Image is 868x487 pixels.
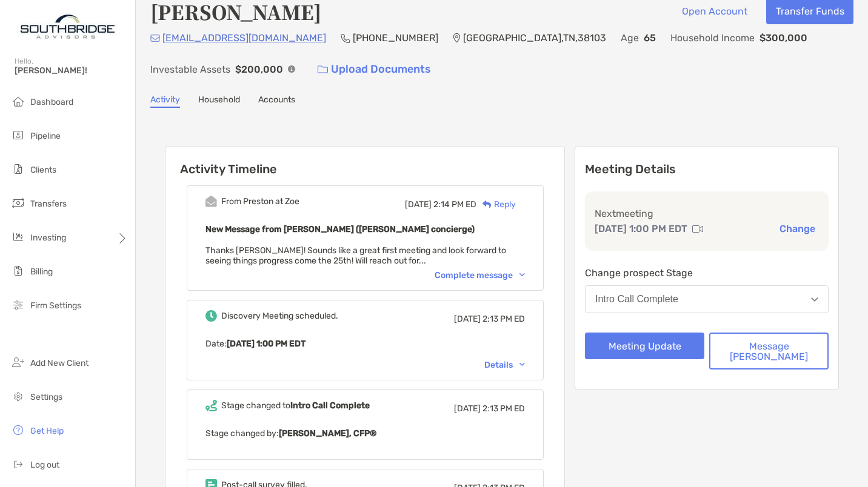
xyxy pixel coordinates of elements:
[11,263,25,278] img: billing icon
[30,199,67,209] span: Transfers
[30,358,88,368] span: Add New Client
[811,297,818,302] img: Open dropdown arrow
[595,294,678,305] div: Intro Call Complete
[205,245,506,266] span: Thanks [PERSON_NAME]! Sounds like a great first meeting and look forward to seeing things progres...
[30,165,56,175] span: Clients
[709,333,829,369] button: Message [PERSON_NAME]
[205,336,525,351] p: Date :
[30,97,73,107] span: Dashboard
[482,200,492,208] img: Reply icon
[11,297,25,312] img: firm-settings icon
[162,30,326,45] p: [EMAIL_ADDRESS][DOMAIN_NAME]
[692,224,703,234] img: communication type
[165,147,564,176] h6: Activity Timeline
[595,206,819,221] p: Next meeting
[30,392,62,402] span: Settings
[453,33,461,43] img: Location Icon
[482,403,525,414] span: 2:13 PM ED
[760,30,807,45] p: $300,000
[11,230,25,244] img: investing icon
[318,65,328,74] img: button icon
[595,221,687,236] p: [DATE] 1:00 PM EDT
[482,314,525,324] span: 2:13 PM ED
[644,30,656,45] p: 65
[11,162,25,176] img: clients icon
[198,94,240,108] a: Household
[205,400,217,411] img: Event icon
[454,403,481,414] span: [DATE]
[405,199,432,210] span: [DATE]
[221,400,370,411] div: Stage changed to
[290,400,370,411] b: Intro Call Complete
[15,65,128,76] span: [PERSON_NAME]!
[288,65,295,73] img: Info Icon
[621,30,639,45] p: Age
[11,94,25,108] img: dashboard icon
[279,428,376,439] b: [PERSON_NAME], CFP®
[435,270,525,280] div: Complete message
[585,333,704,359] button: Meeting Update
[30,233,66,243] span: Investing
[205,196,217,207] img: Event icon
[585,265,829,280] p: Change prospect Stage
[484,360,525,370] div: Details
[205,224,475,234] b: New Message from [PERSON_NAME] ([PERSON_NAME] concierge)
[476,198,516,211] div: Reply
[341,33,350,43] img: Phone Icon
[150,62,230,77] p: Investable Assets
[11,355,25,369] img: add_new_client icon
[221,311,338,321] div: Discovery Meeting scheduled.
[11,423,25,437] img: get-help icon
[227,339,305,349] b: [DATE] 1:00 PM EDT
[30,426,64,436] span: Get Help
[11,128,25,142] img: pipeline icon
[11,457,25,471] img: logout icon
[235,62,283,77] p: $200,000
[205,310,217,322] img: Event icon
[353,30,438,45] p: [PHONE_NUMBER]
[454,314,481,324] span: [DATE]
[670,30,755,45] p: Household Income
[11,196,25,210] img: transfers icon
[11,389,25,403] img: settings icon
[30,460,59,470] span: Log out
[30,267,53,277] span: Billing
[519,273,525,277] img: Chevron icon
[585,285,829,313] button: Intro Call Complete
[30,131,61,141] span: Pipeline
[585,162,829,177] p: Meeting Details
[30,300,81,311] span: Firm Settings
[463,30,606,45] p: [GEOGRAPHIC_DATA] , TN , 38103
[15,5,121,48] img: Zoe Logo
[776,222,819,235] button: Change
[150,35,160,42] img: Email Icon
[519,363,525,366] img: Chevron icon
[150,94,180,108] a: Activity
[205,426,525,441] p: Stage changed by:
[310,56,439,82] a: Upload Documents
[433,199,476,210] span: 2:14 PM ED
[221,196,299,207] div: From Preston at Zoe
[258,94,295,108] a: Accounts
